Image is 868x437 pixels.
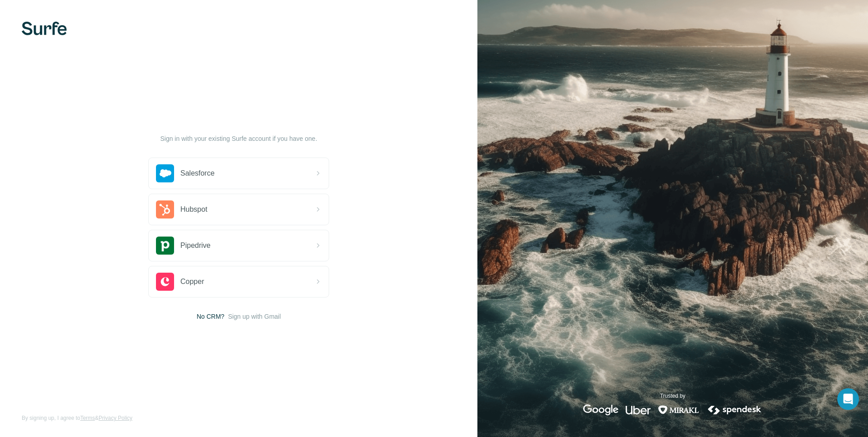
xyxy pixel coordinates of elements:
[626,404,651,415] img: uber's logo
[583,404,618,415] img: google's logo
[156,237,174,255] img: pipedrive's logo
[156,164,174,182] img: salesforce's logo
[99,415,132,421] a: Privacy Policy
[180,240,211,251] span: Pipedrive
[180,276,204,287] span: Copper
[228,312,281,321] button: Sign up with Gmail
[180,168,215,179] span: Salesforce
[156,273,174,291] img: copper's logo
[148,116,329,130] h1: Let’s get started!
[707,404,763,415] img: spendesk's logo
[180,204,208,215] span: Hubspot
[160,134,317,143] p: Sign in with your existing Surfe account if you have one.
[660,392,685,400] p: Trusted by
[80,415,95,421] a: Terms
[837,388,859,410] div: Open Intercom Messenger
[22,414,132,422] span: By signing up, I agree to &
[156,200,174,218] img: hubspot's logo
[197,312,224,321] span: No CRM?
[658,404,699,415] img: mirakl's logo
[22,22,67,35] img: Surfe's logo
